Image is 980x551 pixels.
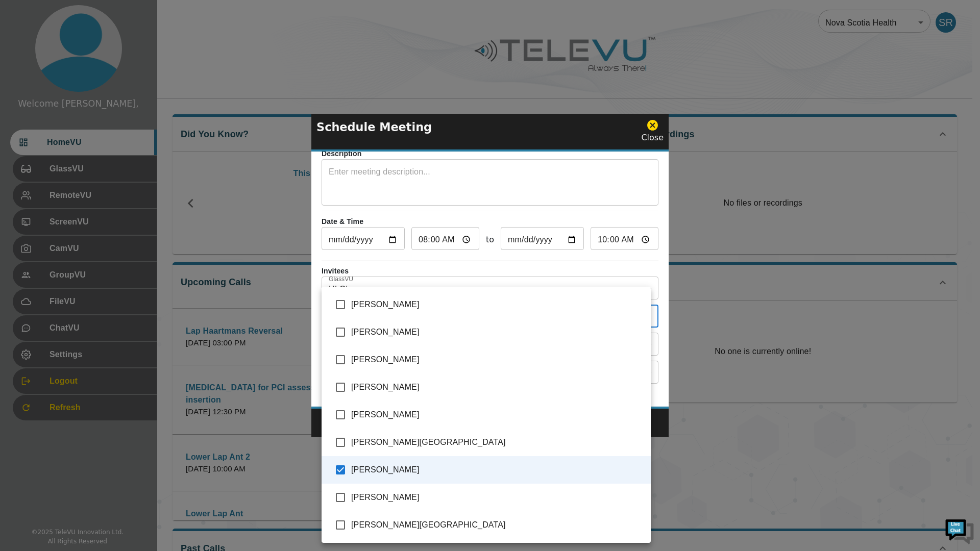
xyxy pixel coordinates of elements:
span: [PERSON_NAME] [351,354,643,366]
span: [PERSON_NAME] [351,298,643,311]
span: [PERSON_NAME] [351,491,643,504]
textarea: Type your message and hit 'Enter' [5,279,194,314]
img: d_736959983_company_1615157101543_736959983 [17,47,43,73]
span: We're online! [59,129,141,232]
span: [PERSON_NAME] [351,381,643,393]
span: [PERSON_NAME][GEOGRAPHIC_DATA] [351,436,643,448]
img: Chat Widget [944,515,975,546]
span: [PERSON_NAME] [351,464,643,476]
div: Minimize live chat window [167,5,192,30]
span: [PERSON_NAME][GEOGRAPHIC_DATA] [351,519,643,531]
span: [PERSON_NAME] [351,409,643,421]
div: Chat with us now [53,54,171,67]
span: [PERSON_NAME] [351,326,643,338]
